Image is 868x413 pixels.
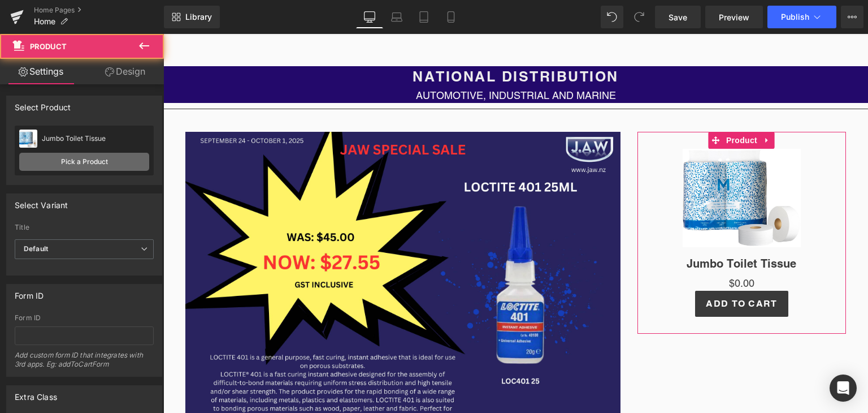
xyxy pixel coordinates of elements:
div: Extra Class [15,386,57,402]
a: Preview [705,6,763,28]
a: Home Pages [34,6,164,15]
div: Select Variant [15,194,68,210]
span: Preview [719,11,749,23]
span: AUTOMOTIVE, INDUSTRIAL AND MARINE [253,55,453,67]
span: Home [34,17,55,26]
label: Title [15,223,154,235]
span: Product [560,98,597,115]
a: Expand / Collapse [597,98,611,115]
span: Add To Cart [542,264,614,275]
img: Jumbo Toilet Tissue [519,115,638,213]
div: Form ID [15,285,44,300]
a: Pick a Product [19,153,149,171]
a: Design [84,59,166,84]
button: Redo [628,6,650,28]
span: Publish [781,12,809,21]
img: pImage [19,130,37,148]
a: New Library [164,6,220,28]
a: Tablet [410,6,437,28]
a: Jumbo Toilet Tissue [523,223,633,236]
span: $0.00 [566,242,591,257]
div: Select Product [15,96,71,112]
button: More [841,6,863,28]
button: Add To Cart [532,257,624,283]
a: Desktop [356,6,383,28]
a: Mobile [437,6,465,28]
div: Jumbo Toilet Tissue [42,135,149,143]
span: Save [669,11,687,23]
button: Undo [601,6,623,28]
a: Laptop [383,6,410,28]
div: Open Intercom Messenger [830,375,857,402]
div: Add custom form ID that integrates with 3rd apps. Eg: addToCartForm [15,351,154,376]
span: Product [30,42,67,51]
button: Publish [767,6,836,28]
div: Form ID [15,314,154,322]
span: Library [185,12,212,22]
b: Default [24,244,48,253]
